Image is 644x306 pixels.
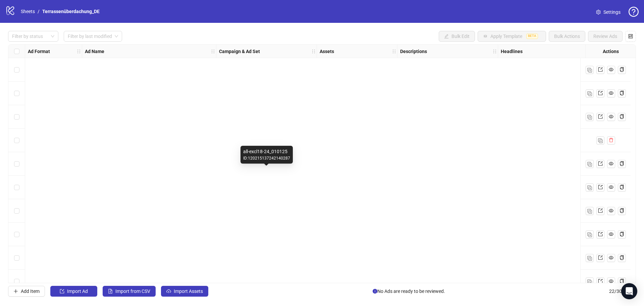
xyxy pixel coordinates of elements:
img: Duplicate [598,138,603,143]
span: export [598,232,603,236]
span: Add Item [21,289,40,294]
a: Terrassenüberdachung_DE [41,8,101,15]
button: Duplicate [586,207,594,215]
span: delete [609,138,613,142]
span: holder [81,49,86,54]
button: Import Ad [50,286,97,297]
span: eye [609,185,613,189]
span: Import Assets [174,289,203,294]
div: Select row 3 [8,105,25,129]
img: Duplicate [587,91,592,96]
span: eye [609,114,613,119]
img: Duplicate [587,256,592,261]
img: Duplicate [587,279,592,284]
div: Select row 5 [8,152,25,176]
div: Select row 7 [8,199,25,223]
span: setting [596,10,601,14]
img: Duplicate [587,232,592,237]
span: export [598,161,603,166]
div: all-excl18-24_010125 [243,148,290,155]
div: Resize Ad Name column [214,45,216,58]
button: Apply TemplateBETA [478,31,546,42]
span: eye [609,161,613,166]
div: Select row 2 [8,82,25,105]
div: Resize Descriptions column [496,45,498,58]
span: copy [620,91,624,95]
span: copy [620,279,624,283]
div: Resize Campaign & Ad Set column [315,45,317,58]
span: export [598,279,603,283]
li: / [38,8,40,15]
button: Bulk Edit [439,31,475,42]
span: holder [396,49,401,54]
span: copy [620,255,624,260]
div: Select row 1 [8,58,25,82]
button: Duplicate [586,183,594,191]
img: Duplicate [587,162,592,167]
span: eye [609,255,613,260]
span: export [598,67,603,72]
span: eye [609,279,613,283]
button: Duplicate [586,66,594,74]
button: Review Ads [588,31,623,42]
span: holder [215,49,220,54]
span: copy [620,208,624,213]
span: eye [609,91,613,95]
button: Add Item [8,286,45,297]
div: Select row 8 [8,223,25,246]
span: eye [609,208,613,213]
strong: Campaign & Ad Set [219,48,260,55]
span: holder [492,49,497,54]
span: holder [76,49,81,54]
img: Duplicate [587,68,592,73]
button: Configure table settings [625,31,636,42]
div: Resize Ad Format column [80,45,82,58]
strong: Actions [603,48,619,55]
button: Bulk Actions [549,31,585,42]
span: copy [620,114,624,119]
span: info-circle [373,289,377,294]
span: Import from CSV [115,289,150,294]
span: copy [620,161,624,166]
div: Select row 4 [8,129,25,152]
div: Select all rows [8,45,25,58]
span: export [598,185,603,189]
span: export [598,208,603,213]
a: Settings [591,7,626,17]
span: export [598,91,603,95]
span: question-circle [629,7,639,17]
strong: Headlines [501,48,523,55]
span: copy [620,185,624,189]
span: eye [609,232,613,236]
button: Import Assets [161,286,208,297]
button: Duplicate [586,277,594,286]
button: Duplicate [586,230,594,238]
div: Select row 6 [8,176,25,199]
span: copy [620,67,624,72]
span: eye [609,67,613,72]
button: Duplicate [586,160,594,168]
span: export [598,114,603,119]
img: Duplicate [587,115,592,120]
span: 22 / 300 items [609,288,636,295]
div: ID: 120215137242140287 [243,155,290,162]
button: Duplicate [586,254,594,262]
span: Settings [603,8,621,16]
span: holder [311,49,316,54]
div: Resize Assets column [395,45,397,58]
span: Import Ad [67,289,88,294]
strong: Descriptions [400,48,427,55]
strong: Assets [320,48,334,55]
div: Open Intercom Messenger [621,283,637,299]
button: Import from CSV [103,286,156,297]
span: holder [392,49,396,54]
span: cloud-upload [166,289,171,294]
div: Select row 10 [8,270,25,293]
strong: Ad Format [28,48,50,55]
span: holder [316,49,321,54]
button: Duplicate [586,89,594,97]
img: Duplicate [587,209,592,214]
div: Select row 9 [8,246,25,270]
button: Duplicate [596,136,604,144]
span: plus [13,289,18,294]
